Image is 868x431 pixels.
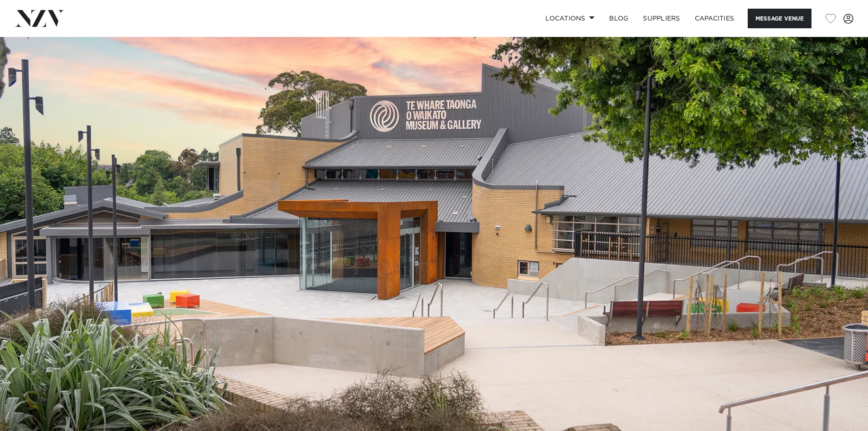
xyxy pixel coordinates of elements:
a: Capacities [688,9,742,28]
a: SUPPLIERS [636,9,687,28]
a: BLOG [602,9,636,28]
button: Message Venue [748,9,812,28]
img: nzv-logo.png [15,10,64,26]
a: Locations [538,9,602,28]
